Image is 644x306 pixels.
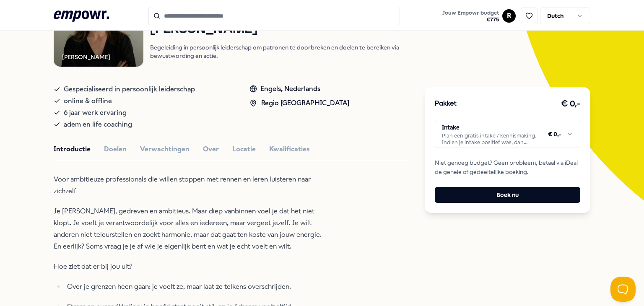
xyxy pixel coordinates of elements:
button: Verwachtingen [140,144,190,155]
div: Engels, Nederlands [249,83,349,94]
span: Gespecialiseerd in persoonlijk leiderschap [64,83,195,95]
p: Over je grenzen heen gaan: je voelt ze, maar laat ze telkens overschrijden. [67,281,326,293]
button: Over [203,144,219,155]
a: Jouw Empowr budget€775 [439,7,502,25]
input: Search for products, categories or subcategories [148,7,400,25]
button: Boek nu [435,187,580,203]
iframe: Help Scout Beacon - Open [610,277,636,302]
div: Regio [GEOGRAPHIC_DATA] [249,98,349,109]
h3: € 0,- [561,97,581,111]
button: Locatie [232,144,256,155]
p: Je [PERSON_NAME], gedreven en ambitieus. Maar diep vanbinnen voel je dat het niet klopt. Je voelt... [54,205,326,252]
span: 6 jaar werk ervaring [64,107,127,119]
button: Kwalificaties [269,144,310,155]
span: Jouw Empowr budget [442,10,499,16]
h3: Pakket [435,99,457,109]
span: adem en life coaching [64,119,132,130]
div: [PERSON_NAME] [62,52,110,62]
button: Introductie [54,144,91,155]
span: Niet genoeg budget? Geen probleem, betaal via iDeal de gehele of gedeeltelijke boeking. [435,158,580,177]
p: Voor ambitieuze professionals die willen stoppen met rennen en leren luisteren naar zichzelf [54,174,326,197]
span: € 775 [442,16,499,23]
span: online & offline [64,95,112,107]
button: R [502,9,516,23]
p: Hoe ziet dat er bij jou uit? [54,261,326,272]
p: Begeleiding in persoonlijk leiderschap om patronen te doorbreken en doelen te bereiken via bewust... [150,43,412,60]
button: Doelen [104,144,127,155]
button: Jouw Empowr budget€775 [441,8,501,25]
